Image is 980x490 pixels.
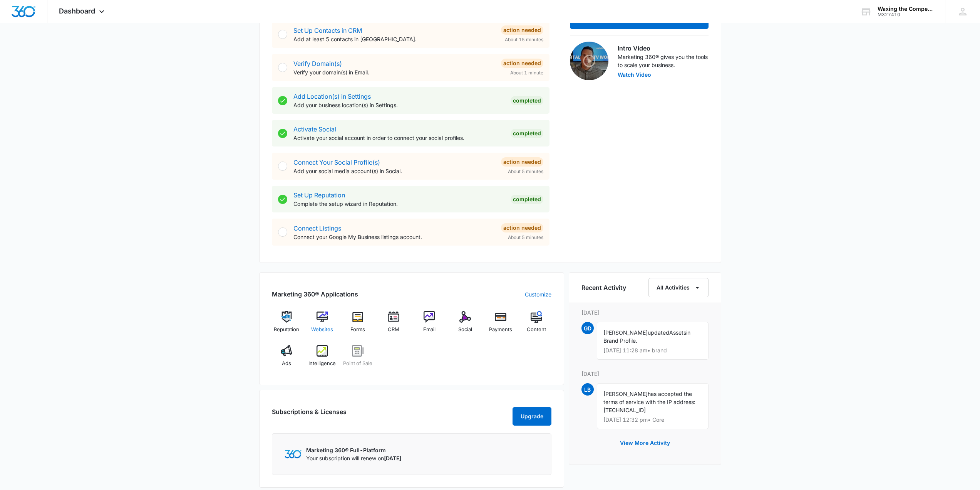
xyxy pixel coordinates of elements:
p: Marketing 360® gives you the tools to scale your business. [618,53,709,69]
a: Point of Sale [343,345,373,373]
div: Action Needed [501,223,543,232]
a: Customize [525,290,551,298]
span: Social [458,326,472,333]
span: Intelligence [308,360,336,367]
p: Add your business location(s) in Settings. [293,101,504,109]
span: About 1 minute [510,69,543,76]
a: Verify Domain(s) [293,60,342,67]
h2: Marketing 360® Applications [272,290,358,299]
p: Marketing 360® Full-Platform [306,446,401,454]
span: Email [423,326,436,333]
h3: Intro Video [618,44,709,53]
div: Action Needed [501,157,543,167]
div: Completed [511,195,543,204]
span: Dashboard [59,7,95,15]
button: All Activities [648,278,709,297]
a: Intelligence [307,345,337,373]
a: Payments [486,311,516,339]
span: updated [648,329,669,336]
a: Reputation [272,311,302,339]
a: Websites [307,311,337,339]
p: Verify your domain(s) in Email. [293,68,495,76]
p: Complete the setup wizard in Reputation. [293,200,504,208]
p: [DATE] [581,308,709,317]
a: Add Location(s) in Settings [293,93,371,100]
span: CRM [388,326,399,333]
span: Point of Sale [343,360,372,367]
span: Ads [282,360,291,367]
a: Connect Your Social Profile(s) [293,158,380,166]
div: Action Needed [501,25,543,35]
h2: Subscriptions & Licenses [272,407,347,423]
div: Action Needed [501,59,543,68]
div: Completed [511,129,543,138]
span: Content [527,326,546,333]
a: Social [450,311,480,339]
button: Watch Video [618,72,651,77]
span: About 5 minutes [508,234,543,241]
span: GD [581,322,594,334]
a: Email [415,311,444,339]
div: account id [878,12,934,17]
span: [PERSON_NAME] [603,391,648,397]
img: Marketing 360 Logo [285,450,302,458]
a: Forms [343,311,373,339]
span: Reputation [274,326,299,333]
p: Connect your Google My Business listings account. [293,233,495,241]
img: Intro Video [570,42,608,80]
a: Activate Social [293,125,336,133]
span: has accepted the terms of service with the IP address: [603,391,695,405]
p: Activate your social account in order to connect your social profiles. [293,134,504,142]
span: About 15 minutes [505,36,543,43]
span: LB [581,383,594,396]
a: Ads [272,345,302,373]
a: CRM [379,311,409,339]
a: Connect Listings [293,224,341,232]
span: [PERSON_NAME] [603,329,648,336]
h6: Recent Activity [581,283,626,292]
button: View More Activity [612,434,678,452]
span: [TECHNICAL_ID] [603,407,646,413]
span: Assets [669,329,686,336]
p: Your subscription will renew on [306,454,401,462]
span: [DATE] [384,455,401,461]
span: Payments [489,326,512,333]
span: Websites [311,326,333,333]
a: Content [522,311,551,339]
div: account name [878,6,934,12]
a: Set Up Contacts in CRM [293,27,362,34]
span: About 5 minutes [508,168,543,175]
p: [DATE] 12:32 pm • Core [603,417,702,423]
p: [DATE] 11:28 am • brand [603,348,702,353]
p: [DATE] [581,370,709,378]
button: Upgrade [513,407,551,426]
p: Add at least 5 contacts in [GEOGRAPHIC_DATA]. [293,35,495,43]
span: Forms [350,326,365,333]
a: Set Up Reputation [293,191,345,199]
p: Add your social media account(s) in Social. [293,167,495,175]
div: Completed [511,96,543,105]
